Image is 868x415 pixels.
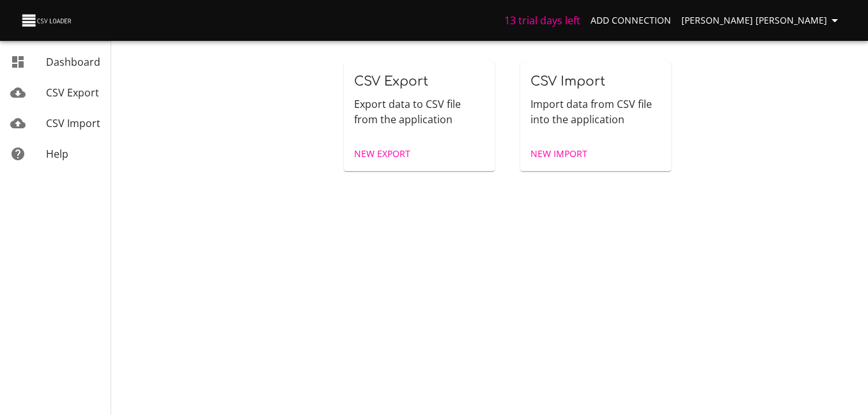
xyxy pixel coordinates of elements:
[349,142,415,166] a: New Export
[681,13,842,29] span: [PERSON_NAME] [PERSON_NAME]
[354,96,484,127] p: Export data to CSV file from the application
[20,11,74,29] img: CSV Loader
[354,74,428,89] span: CSV Export
[591,13,671,29] span: Add Connection
[46,55,100,69] span: Dashboard
[531,96,661,127] p: Import data from CSV file into the application
[46,147,68,161] span: Help
[531,74,605,89] span: CSV Import
[525,142,593,166] a: New Import
[46,86,99,100] span: CSV Export
[585,9,676,33] a: Add Connection
[531,146,587,162] span: New Import
[354,146,410,162] span: New Export
[46,116,100,130] span: CSV Import
[676,9,848,33] button: [PERSON_NAME] [PERSON_NAME]
[504,11,580,29] h6: 13 trial days left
